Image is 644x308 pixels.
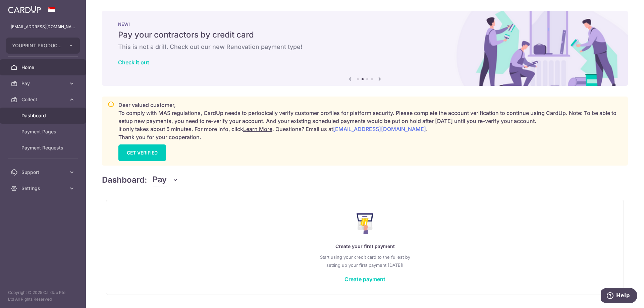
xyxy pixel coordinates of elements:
[243,126,272,132] a: Learn More
[118,59,149,66] a: Check it out
[118,101,622,141] p: Dear valued customer, To comply with MAS regulations, CardUp needs to periodically verify custome...
[333,126,426,132] a: [EMAIL_ADDRESS][DOMAIN_NAME]
[102,174,147,186] h4: Dashboard:
[118,29,612,40] h5: Pay your contractors by credit card
[153,174,178,186] button: Pay
[21,169,66,176] span: Support
[21,80,66,87] span: Pay
[21,64,66,71] span: Home
[153,174,167,186] span: Pay
[120,242,610,250] p: Create your first payment
[21,128,66,135] span: Payment Pages
[118,21,612,27] p: NEW!
[601,288,637,305] iframe: Opens a widget where you can find more information
[118,43,612,51] h6: This is not a drill. Check out our new Renovation payment type!
[120,253,610,269] p: Start using your credit card to the fullest by setting up your first payment [DATE]!
[21,185,66,192] span: Settings
[12,42,62,49] span: YOUPRINT PRODUCTIONS PTE LTD
[21,112,66,119] span: Dashboard
[6,38,80,54] button: YOUPRINT PRODUCTIONS PTE LTD
[21,144,66,151] span: Payment Requests
[8,5,41,13] img: CardUp
[11,23,75,30] p: [EMAIL_ADDRESS][DOMAIN_NAME]
[21,96,66,103] span: Collect
[357,213,374,234] img: Make Payment
[118,144,166,161] a: GET VERIFIED
[102,11,628,86] img: Renovation banner
[344,276,385,283] a: Create payment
